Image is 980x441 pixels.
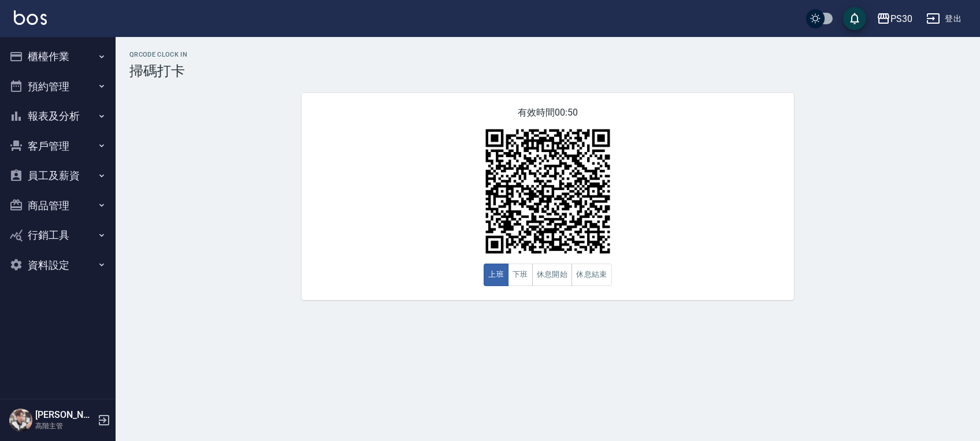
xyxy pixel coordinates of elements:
[5,42,111,72] button: 櫃檯作業
[35,409,94,421] h5: [PERSON_NAME]
[872,7,917,31] button: PS30
[5,191,111,221] button: 商品管理
[35,421,94,431] p: 高階主管
[5,131,111,161] button: 客戶管理
[532,264,573,286] button: 休息開始
[922,8,966,29] button: 登出
[5,101,111,131] button: 報表及分析
[508,264,533,286] button: 下班
[5,250,111,280] button: 資料設定
[129,51,966,58] h2: QRcode Clock In
[890,12,912,26] div: PS30
[14,10,47,25] img: Logo
[9,409,32,432] img: Person
[5,220,111,250] button: 行銷工具
[843,7,866,30] button: save
[484,264,508,286] button: 上班
[129,63,966,79] h3: 掃碼打卡
[5,72,111,102] button: 預約管理
[5,161,111,191] button: 員工及薪資
[571,264,612,286] button: 休息結束
[302,93,794,300] div: 有效時間 00:50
